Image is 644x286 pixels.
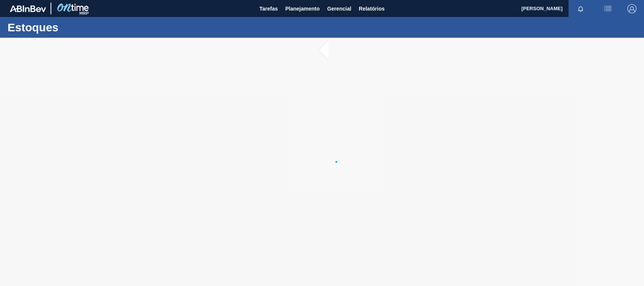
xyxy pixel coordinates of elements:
span: Planejamento [285,4,320,13]
span: Relatórios [359,4,384,13]
span: Gerencial [327,4,351,13]
img: Logout [627,4,636,13]
h1: Estoques [8,23,141,32]
button: Notificações [569,3,593,14]
span: Tarefas [259,4,278,13]
img: userActions [603,4,612,13]
img: TNhmsLtSVTkK8tSr43FrP2fwEKptu5GPRR3wAAAABJRU5ErkJggg== [10,5,46,12]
